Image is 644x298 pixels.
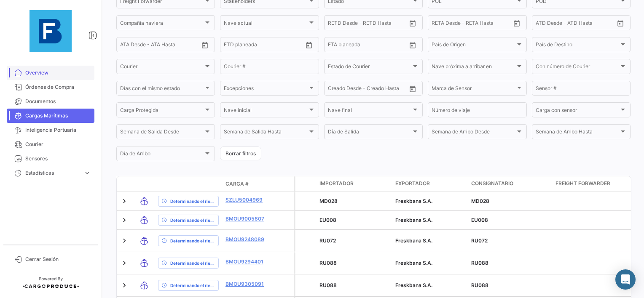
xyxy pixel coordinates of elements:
span: Courier [120,65,204,71]
button: Open calendar [406,82,419,95]
span: MD028 [319,198,338,204]
span: RU088 [471,260,488,266]
span: Estado de Courier [328,65,411,71]
a: Cargas Marítimas [7,109,94,123]
span: Cargas Marítimas [25,112,91,120]
datatable-header-cell: Importador [316,176,392,192]
input: Hasta [349,43,386,49]
span: Semana de Salida Desde [120,130,204,136]
div: Abrir Intercom Messenger [615,269,636,290]
span: Freskbana S.A. [395,217,432,223]
span: Compañía naviera [120,21,204,27]
span: Overview [25,69,91,77]
span: Carga # [225,180,249,188]
span: Determinando el riesgo ... [170,260,215,266]
input: Desde [224,43,239,49]
span: Semana de Arribo Desde [432,130,515,136]
span: Exportador [395,180,430,187]
span: Día de Arribo [120,152,204,158]
img: 12429640-9da8-4fa2-92c4-ea5716e443d2.jpg [30,10,72,52]
button: Open calendar [199,39,211,51]
a: Courier [7,137,94,152]
input: Hasta [245,43,282,49]
a: Expand/Collapse Row [120,281,129,290]
span: Sensores [25,155,91,162]
a: Expand/Collapse Row [120,216,129,224]
button: Open calendar [303,39,315,51]
span: Excepciones [224,87,307,93]
span: Semana de Arribo Hasta [536,130,619,136]
span: Documentos [25,98,91,105]
input: Hasta [349,21,386,27]
span: expand_more [83,169,91,177]
button: Open calendar [406,39,419,51]
a: Sensores [7,152,94,166]
a: BMOU9305091 [225,280,269,288]
button: Open calendar [614,17,627,29]
span: RU072 [319,237,336,244]
datatable-header-cell: Consignatario [468,176,552,192]
span: Consignatario [471,180,513,187]
datatable-header-cell: Estado de Envio [155,181,222,187]
a: BMOU9005807 [225,215,269,223]
span: Estadísticas [25,169,80,177]
span: País de Origen [432,43,515,49]
span: Carga Protegida [120,109,204,114]
span: Freskbana S.A. [395,260,432,266]
span: RU088 [319,282,337,288]
span: Cerrar Sesión [25,255,91,263]
datatable-header-cell: Carga # [222,177,273,191]
input: ATD Desde [536,21,562,27]
span: Determinando el riesgo ... [170,237,215,244]
span: Semana de Salida Hasta [224,130,307,136]
span: Determinando el riesgo ... [170,217,215,223]
span: EU008 [319,217,336,223]
button: Open calendar [406,17,419,29]
a: Expand/Collapse Row [120,197,129,205]
input: Hasta [453,21,490,27]
input: ATA Desde [120,43,146,49]
a: Expand/Collapse Row [120,237,129,245]
span: Marca de Sensor [432,87,515,93]
span: RU088 [471,282,488,288]
span: Courier [25,141,91,148]
input: ATA Hasta [152,43,189,49]
span: MD028 [471,198,489,204]
span: Días con el mismo estado [120,87,204,93]
span: Freskbana S.A. [395,198,432,204]
a: Órdenes de Compra [7,80,94,94]
a: Expand/Collapse Row [120,259,129,267]
span: Importador [319,180,354,187]
datatable-header-cell: Póliza [273,181,294,187]
span: Inteligencia Portuaria [25,126,91,134]
span: EU008 [471,217,488,223]
span: Día de Salida [328,130,411,136]
span: País de Destino [536,43,619,49]
span: Freskbana S.A. [395,237,432,244]
span: Determinando el riesgo ... [170,282,215,289]
span: Nave inicial [224,109,307,114]
span: RU088 [319,260,337,266]
input: Desde [328,43,343,49]
span: Nave próxima a arribar en [432,65,515,71]
button: Borrar filtros [220,146,261,160]
input: Creado Desde [328,87,362,93]
datatable-header-cell: Exportador [392,176,468,192]
span: Nave actual [224,21,307,27]
span: Determinando el riesgo ... [170,198,215,205]
a: Overview [7,66,94,80]
a: Documentos [7,94,94,109]
a: SZLU5004969 [225,196,269,204]
a: Inteligencia Portuaria [7,123,94,137]
datatable-header-cell: Carga Protegida [295,176,316,192]
input: Desde [432,21,447,27]
input: Desde [328,21,343,27]
span: Carga con sensor [536,109,619,114]
button: Open calendar [510,17,523,29]
input: Creado Hasta [368,87,405,93]
span: Nave final [328,109,411,114]
datatable-header-cell: Freight Forwarder [552,176,636,192]
input: ATD Hasta [568,21,606,27]
span: RU072 [471,237,488,244]
a: BMOU9248089 [225,236,269,243]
